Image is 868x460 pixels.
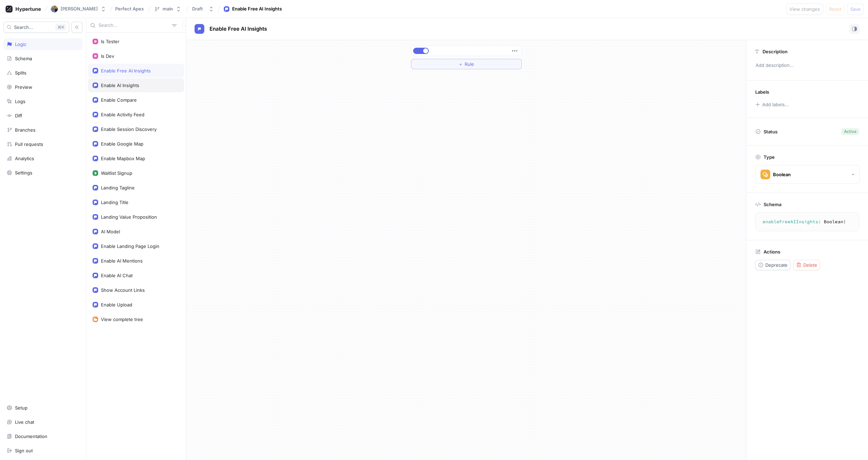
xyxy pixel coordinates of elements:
[115,6,144,11] span: Perfect Apex
[3,22,69,33] button: Search...K
[101,126,157,132] div: Enable Session Discovery
[15,405,27,411] div: Setup
[101,229,120,234] div: AI Model
[15,434,47,439] div: Documentation
[101,273,133,278] div: Enable AI Chat
[764,202,781,207] p: Schema
[101,68,151,73] div: Enable Free AI Insights
[764,127,778,137] p: Status
[793,260,820,270] button: Delete
[232,6,282,13] div: Enable Free AI Insights
[15,156,34,161] div: Analytics
[3,430,82,442] a: Documentation
[844,128,857,135] div: Active
[101,317,143,322] div: View complete tree
[755,165,860,184] button: Boolean
[15,170,32,176] div: Settings
[803,263,817,267] span: Delete
[101,97,137,103] div: Enable Compare
[763,49,788,54] p: Description
[101,170,132,176] div: Waitlist Signup
[789,7,820,11] span: View changes
[15,141,43,147] div: Pull requests
[15,56,32,61] div: Schema
[101,287,145,293] div: Show Account Links
[15,99,25,104] div: Logs
[55,24,66,31] div: K
[101,53,114,59] div: Is Dev
[61,6,98,12] div: [PERSON_NAME]
[758,216,856,228] textarea: enableFreeAIInsights: Boolean!
[48,3,109,15] button: User[PERSON_NAME]
[829,7,841,11] span: Reset
[826,3,844,15] button: Reset
[753,100,791,109] button: Add labels...
[411,59,522,69] button: ＋Rule
[14,25,33,29] span: Search...
[752,60,862,71] p: Add description...
[192,6,203,12] div: Draft
[210,26,267,32] span: Enable Free AI Insights
[755,260,790,270] button: Deprecate
[101,39,119,44] div: Is Tester
[847,3,864,15] button: Save
[151,3,184,15] button: main
[101,243,159,249] div: Enable Landing Page Login
[15,41,26,47] div: Logic
[850,7,861,11] span: Save
[163,6,173,12] div: main
[15,419,34,425] div: Live chat
[189,3,217,15] button: Draft
[101,185,135,190] div: Landing Tagline
[15,70,26,76] div: Splits
[465,62,474,66] span: Rule
[15,448,33,453] div: Sign out
[764,154,775,160] p: Type
[786,3,823,15] button: View changes
[101,200,128,205] div: Landing Title
[101,258,143,264] div: Enable AI Mentions
[773,172,791,178] div: Boolean
[101,302,132,307] div: Enable Upload
[51,6,58,13] img: User
[101,156,145,161] div: Enable Mapbox Map
[15,84,32,90] div: Preview
[101,214,157,220] div: Landing Value Proposition
[15,113,22,118] div: Diff
[15,127,35,133] div: Branches
[765,263,788,267] span: Deprecate
[101,141,143,147] div: Enable Google Map
[98,22,169,29] input: Search...
[764,249,780,255] p: Actions
[101,112,144,117] div: Enable Activity Feed
[755,89,769,95] p: Labels
[458,62,463,66] span: ＋
[101,83,139,88] div: Enable AI Insights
